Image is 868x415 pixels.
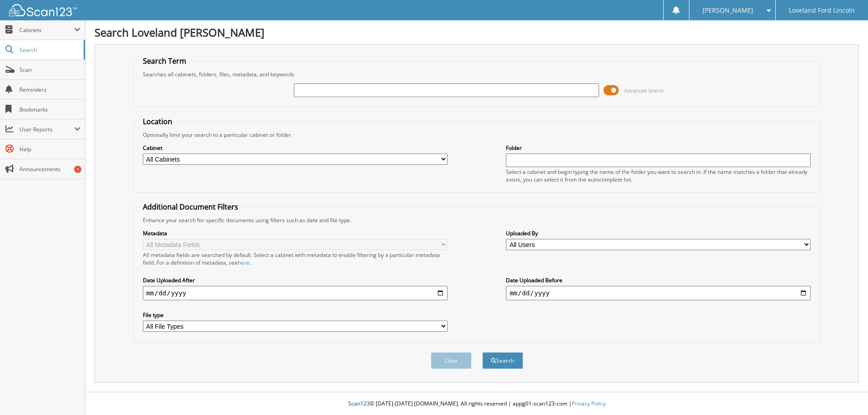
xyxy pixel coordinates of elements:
button: Search [482,352,523,369]
span: [PERSON_NAME] [703,8,753,13]
input: start [143,286,448,300]
legend: Additional Document Filters [138,202,243,212]
div: 1 [74,166,81,173]
legend: Location [138,117,177,126]
legend: Search Term [138,56,191,66]
a: here [238,259,250,266]
a: Privacy Policy [572,400,606,407]
label: Metadata [143,229,448,237]
span: Search [19,46,79,54]
span: User Reports [19,126,74,133]
div: Enhance your search for specific documents using filters such as date and file type. [138,216,816,224]
label: Uploaded By [506,229,811,237]
span: Scan123 [348,400,370,407]
span: Cabinets [19,26,74,34]
span: Advanced Search [624,87,664,94]
button: Clear [431,352,472,369]
span: Loveland Ford Lincoln [789,8,855,13]
div: Optionally limit your search to a particular cabinet or folder [138,131,816,139]
span: Bookmarks [19,106,80,113]
h1: Search Loveland [PERSON_NAME] [94,25,859,40]
label: Folder [506,144,811,152]
label: File type [143,311,448,319]
label: Date Uploaded Before [506,276,811,284]
span: Help [19,145,80,153]
div: Searches all cabinets, folders, files, metadata, and keywords [138,70,816,78]
div: © [DATE]-[DATE] [DOMAIN_NAME]. All rights reserved | appg01-scan123-com | [85,393,868,415]
span: Scan [19,66,80,74]
div: Select a cabinet and begin typing the name of the folder you want to search in. If the name match... [506,168,811,183]
input: end [506,286,811,300]
span: Announcements [19,165,80,173]
span: Reminders [19,86,80,93]
img: scan123-logo-white.svg [9,4,77,16]
label: Cabinet [143,144,448,152]
label: Date Uploaded After [143,276,448,284]
div: All metadata fields are searched by default. Select a cabinet with metadata to enable filtering b... [143,251,448,266]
